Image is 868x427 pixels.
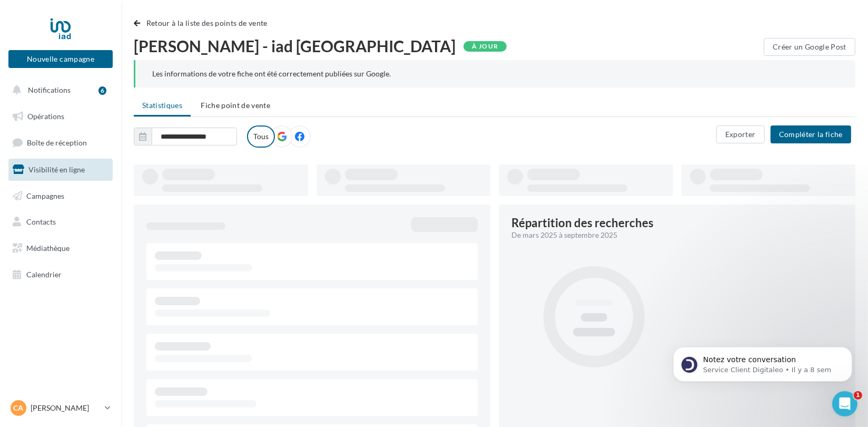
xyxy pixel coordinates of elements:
div: Répartition des recherches [511,217,654,229]
span: Calendrier [26,270,62,279]
a: Calendrier [6,264,115,286]
div: À jour [463,41,507,52]
div: De mars 2025 à septembre 2025 [511,230,834,240]
span: Visibilité en ligne [28,165,85,174]
span: CA [14,403,24,413]
span: Campagnes [26,191,64,200]
span: Opérations [27,112,64,121]
a: Contacts [6,211,115,233]
a: Campagnes [6,185,115,207]
button: Compléter la fiche [771,125,851,143]
span: [PERSON_NAME] - iad [GEOGRAPHIC_DATA] [134,38,456,54]
button: Créer un Google Post [764,38,855,56]
iframe: Intercom notifications message [657,325,868,399]
button: Retour à la liste des points de vente [134,17,272,30]
a: Compléter la fiche [766,129,855,138]
p: [PERSON_NAME] [31,403,101,413]
button: Exporter [716,125,765,143]
a: Médiathèque [6,237,115,259]
span: Médiathèque [26,244,70,253]
span: Notifications [28,85,71,94]
div: Les informations de votre fiche ont été correctement publiées sur Google. [152,69,839,79]
span: Fiche point de vente [201,101,270,110]
span: Retour à la liste des points de vente [146,18,268,27]
div: 6 [98,86,106,95]
a: CA [PERSON_NAME] [8,398,113,418]
span: Boîte de réception [27,138,87,147]
button: Notifications 6 [6,79,111,101]
iframe: Intercom live chat [832,391,857,416]
label: Tous [247,125,275,148]
a: Opérations [6,105,115,128]
span: Contacts [26,217,56,226]
a: Boîte de réception [6,131,115,154]
button: Nouvelle campagne [8,50,113,68]
a: Visibilité en ligne [6,159,115,181]
span: 1 [854,391,862,400]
